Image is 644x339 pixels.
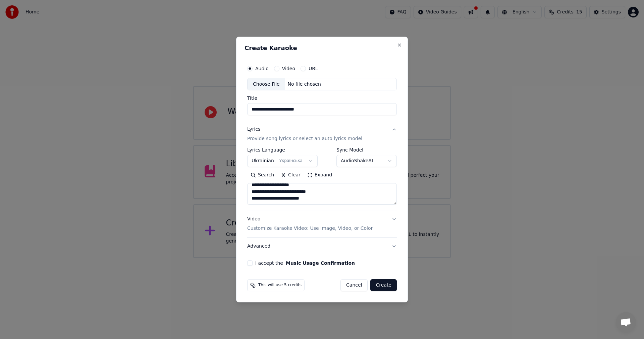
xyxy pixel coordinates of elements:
[277,170,304,181] button: Clear
[247,121,397,148] button: LyricsProvide song lyrics or select an auto lyrics model
[248,78,285,90] div: Choose File
[247,126,260,133] div: Lyrics
[255,66,269,71] label: Audio
[247,148,318,153] label: Lyrics Language
[340,279,368,291] button: Cancel
[247,225,373,232] p: Customize Karaoke Video: Use Image, Video, or Color
[247,211,397,238] button: VideoCustomize Karaoke Video: Use Image, Video, or Color
[247,136,362,142] p: Provide song lyrics or select an auto lyrics model
[285,81,324,88] div: No file chosen
[304,170,335,181] button: Expand
[286,261,355,265] button: I accept the
[247,170,277,181] button: Search
[309,66,318,71] label: URL
[247,238,397,255] button: Advanced
[247,96,397,101] label: Title
[258,283,302,288] span: This will use 5 credits
[336,148,397,153] label: Sync Model
[247,216,373,232] div: Video
[255,261,355,265] label: I accept the
[247,148,397,210] div: LyricsProvide song lyrics or select an auto lyrics model
[370,279,397,291] button: Create
[282,66,295,71] label: Video
[245,45,399,51] h2: Create Karaoke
